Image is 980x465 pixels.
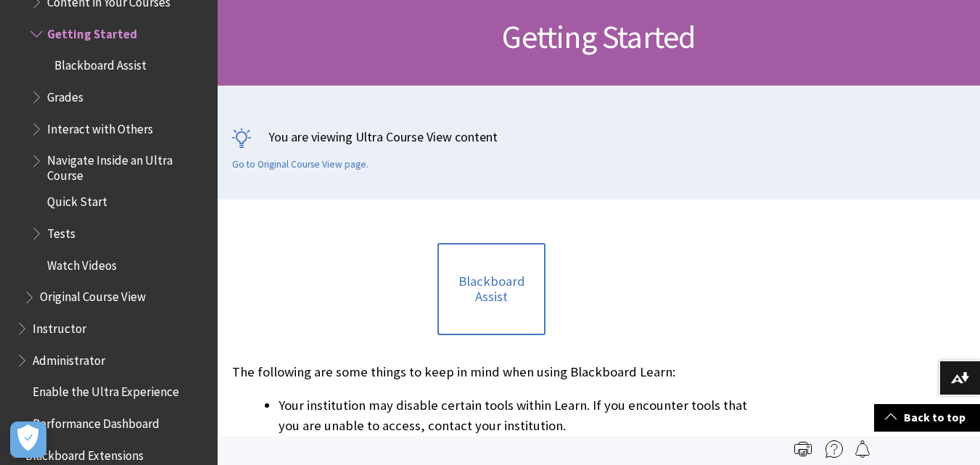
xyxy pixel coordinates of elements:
[232,128,965,146] p: You are viewing Ultra Course View content
[437,243,545,335] a: Blackboard Assist
[47,190,107,210] span: Quick Start
[47,149,207,183] span: Navigate Inside an Ultra Course
[33,348,105,368] span: Administrator
[502,17,695,57] span: Getting Started
[25,443,144,463] span: Blackboard Extensions
[33,411,160,431] span: Performance Dashboard
[854,440,871,458] img: Follow this page
[33,380,179,400] span: Enable the Ultra Experience
[47,22,137,41] span: Getting Started
[47,221,75,241] span: Tests
[232,158,368,171] a: Go to Original Course View page.
[40,285,146,305] span: Original Course View
[279,395,751,436] li: Your institution may disable certain tools within Learn. If you encounter tools that you are unab...
[874,404,980,431] a: Back to top
[10,421,46,458] button: Open Preferences
[825,440,843,458] img: More help
[47,253,117,273] span: Watch Videos
[54,54,147,73] span: Blackboard Assist
[794,440,812,458] img: Print
[33,316,86,336] span: Instructor
[232,363,751,382] p: The following are some things to keep in mind when using Blackboard Learn:
[47,85,83,104] span: Grades
[47,117,153,136] span: Interact with Others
